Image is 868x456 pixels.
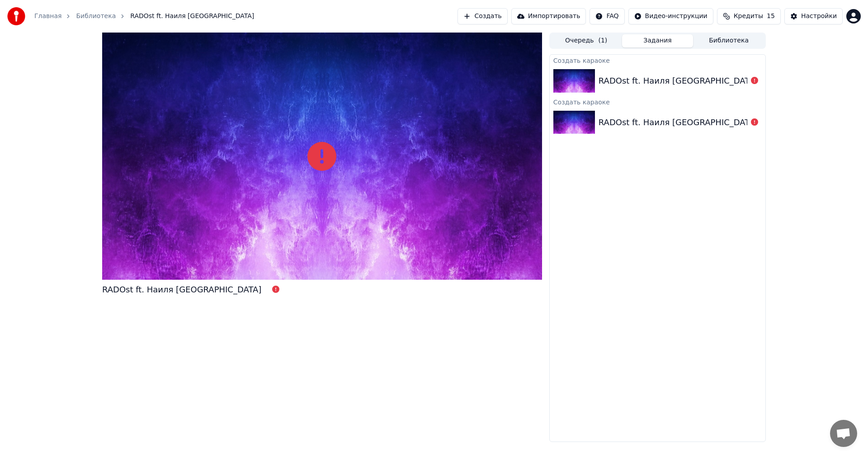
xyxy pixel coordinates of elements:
span: Кредиты [734,12,763,21]
div: Создать караоке [550,96,765,107]
span: 15 [767,12,775,21]
button: Импортировать [511,8,586,24]
button: Создать [458,8,507,24]
div: RADOst ft. Наиля [GEOGRAPHIC_DATA] [599,116,758,129]
nav: breadcrumb [34,12,254,21]
button: Кредиты15 [717,8,781,24]
img: youka [7,7,25,25]
div: Создать караоке [550,55,765,66]
a: Главная [34,12,61,21]
button: FAQ [590,8,624,24]
button: Библиотека [693,34,764,47]
div: RADOst ft. Наиля [GEOGRAPHIC_DATA] [102,283,261,296]
div: Открытый чат [830,420,857,447]
button: Настройки [784,8,843,24]
div: Настройки [801,12,837,21]
button: Видео-инструкции [628,8,713,24]
button: Задания [622,34,693,47]
span: ( 1 ) [598,36,607,45]
a: Библиотека [76,12,116,21]
button: Очередь [551,34,622,47]
div: RADOst ft. Наиля [GEOGRAPHIC_DATA] [599,75,758,87]
span: RADOst ft. Наиля [GEOGRAPHIC_DATA] [130,12,254,21]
